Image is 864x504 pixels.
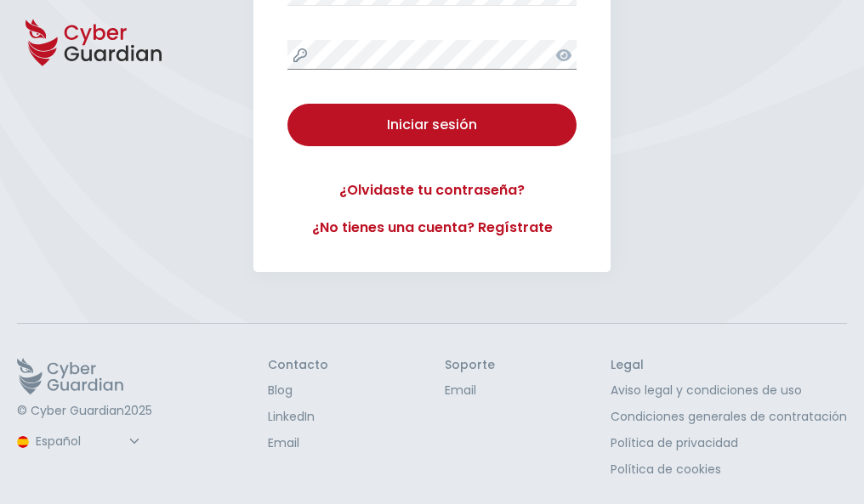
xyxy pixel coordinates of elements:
[611,358,847,373] h3: Legal
[445,382,495,399] a: Email
[611,408,847,426] a: Condiciones generales de contratación
[611,382,847,399] a: Aviso legal y condiciones de uso
[268,434,328,452] a: Email
[268,408,328,426] a: LinkedIn
[611,461,847,479] a: Política de cookies
[268,382,328,399] a: Blog
[17,404,152,419] p: © Cyber Guardian 2025
[287,218,577,238] a: ¿No tienes una cuenta? Regístrate
[300,115,564,135] div: Iniciar sesión
[445,358,495,373] h3: Soporte
[287,180,577,201] a: ¿Olvidaste tu contraseña?
[268,358,328,373] h3: Contacto
[17,436,29,448] img: region-logo
[611,434,847,452] a: Política de privacidad
[287,104,577,146] button: Iniciar sesión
